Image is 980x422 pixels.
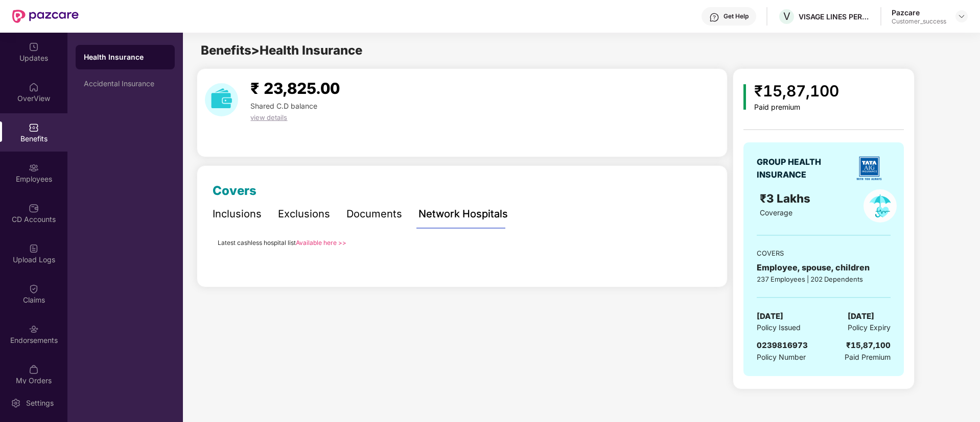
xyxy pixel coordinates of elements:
span: Policy Issued [757,322,801,333]
span: V [783,10,790,22]
div: 237 Employees | 202 Dependents [757,274,891,284]
div: Inclusions [213,206,262,222]
span: Paid Premium [845,352,891,363]
div: Health Insurance [84,52,167,62]
img: svg+xml;base64,PHN2ZyBpZD0iSG9tZSIgeG1sbnM9Imh0dHA6Ly93d3cudzMub3JnLzIwMDAvc3ZnIiB3aWR0aD0iMjAiIG... [29,82,39,92]
img: svg+xml;base64,PHN2ZyBpZD0iVXBkYXRlZCIgeG1sbnM9Imh0dHA6Ly93d3cudzMub3JnLzIwMDAvc3ZnIiB3aWR0aD0iMj... [29,42,39,52]
img: svg+xml;base64,PHN2ZyBpZD0iQ0RfQWNjb3VudHMiIGRhdGEtbmFtZT0iQ0QgQWNjb3VudHMiIHhtbG5zPSJodHRwOi8vd3... [29,203,39,213]
div: Customer_success [892,17,946,26]
img: svg+xml;base64,PHN2ZyBpZD0iU2V0dGluZy0yMHgyMCIgeG1sbnM9Imh0dHA6Ly93d3cudzMub3JnLzIwMDAvc3ZnIiB3aW... [11,398,21,408]
img: svg+xml;base64,PHN2ZyBpZD0iRW5kb3JzZW1lbnRzIiB4bWxucz0iaHR0cDovL3d3dy53My5vcmcvMjAwMC9zdmciIHdpZH... [29,324,39,334]
div: Employee, spouse, children [757,261,891,274]
div: COVERS [757,248,891,258]
span: Policy Number [757,353,806,361]
div: Get Help [724,12,749,20]
img: policyIcon [864,189,897,222]
img: svg+xml;base64,PHN2ZyBpZD0iQ2xhaW0iIHhtbG5zPSJodHRwOi8vd3d3LnczLm9yZy8yMDAwL3N2ZyIgd2lkdGg9IjIwIi... [29,284,39,294]
div: Paid premium [754,103,839,112]
div: Network Hospitals [418,206,508,222]
div: VISAGE LINES PERSONAL CARE PRIVATE LIMITED [799,12,870,21]
img: svg+xml;base64,PHN2ZyBpZD0iQmVuZWZpdHMiIHhtbG5zPSJodHRwOi8vd3d3LnczLm9yZy8yMDAwL3N2ZyIgd2lkdGg9Ij... [29,122,39,133]
div: Exclusions [278,206,330,222]
span: Policy Expiry [848,322,891,333]
span: [DATE] [848,310,874,322]
div: Settings [23,398,57,408]
img: insurerLogo [851,151,887,186]
img: icon [743,84,746,110]
div: Accidental Insurance [84,80,167,88]
span: view details [250,113,287,121]
div: Pazcare [892,8,946,17]
img: svg+xml;base64,PHN2ZyBpZD0iSGVscC0zMngzMiIgeG1sbnM9Imh0dHA6Ly93d3cudzMub3JnLzIwMDAvc3ZnIiB3aWR0aD... [709,12,719,22]
img: svg+xml;base64,PHN2ZyBpZD0iTXlfT3JkZXJzIiBkYXRhLW5hbWU9Ik15IE9yZGVycyIgeG1sbnM9Imh0dHA6Ly93d3cudz... [29,364,39,375]
span: ₹3 Lakhs [760,191,813,205]
img: svg+xml;base64,PHN2ZyBpZD0iRW1wbG95ZWVzIiB4bWxucz0iaHR0cDovL3d3dy53My5vcmcvMjAwMC9zdmciIHdpZHRoPS... [29,163,39,173]
img: svg+xml;base64,PHN2ZyBpZD0iRHJvcGRvd24tMzJ4MzIiIHhtbG5zPSJodHRwOi8vd3d3LnczLm9yZy8yMDAwL3N2ZyIgd2... [958,12,966,20]
span: Benefits > Health Insurance [201,43,362,58]
a: Available here >> [296,239,346,246]
div: ₹15,87,100 [754,79,839,103]
span: [DATE] [757,310,783,322]
span: Shared C.D balance [250,102,317,110]
span: 0239816973 [757,340,808,350]
div: Documents [346,206,402,222]
img: svg+xml;base64,PHN2ZyBpZD0iVXBsb2FkX0xvZ3MiIGRhdGEtbmFtZT0iVXBsb2FkIExvZ3MiIHhtbG5zPSJodHRwOi8vd3... [29,243,39,254]
span: Covers [213,183,256,198]
span: ₹ 23,825.00 [250,79,340,97]
div: ₹15,87,100 [846,339,891,352]
img: download [205,83,238,116]
div: GROUP HEALTH INSURANCE [757,156,846,181]
img: New Pazcare Logo [12,10,79,23]
span: Latest cashless hospital list [218,239,296,246]
span: Coverage [760,208,792,217]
